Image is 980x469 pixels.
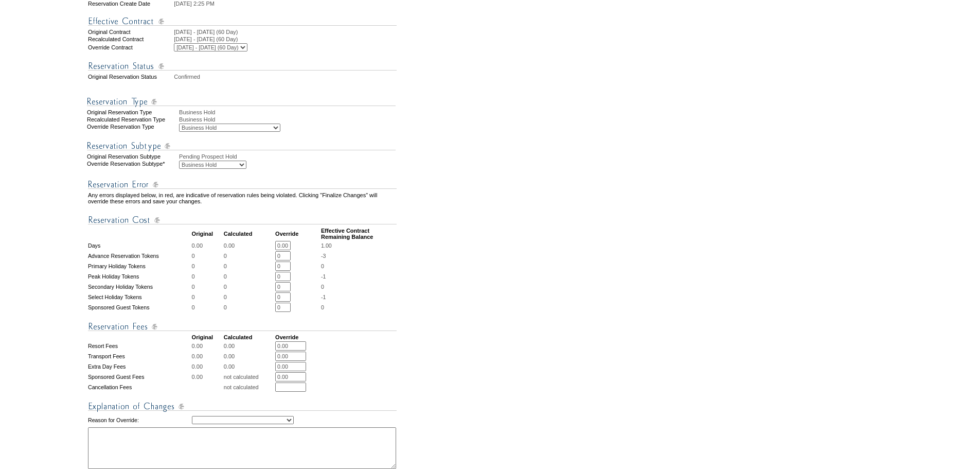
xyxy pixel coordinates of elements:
[87,95,396,108] img: Reservation Type
[88,36,173,42] td: Recalculated Contract
[224,251,274,260] td: 0
[88,352,191,361] td: Transport Fees
[224,282,274,291] td: 0
[88,74,173,80] td: Original Reservation Status
[87,116,178,123] div: Recalculated Reservation Type
[88,400,397,413] img: Explanation of Changes
[224,272,274,281] td: 0
[88,262,191,271] td: Primary Holiday Tokens
[88,272,191,281] td: Peak Holiday Tokens
[88,178,397,191] img: Reservation Errors
[224,362,274,371] td: 0.00
[179,116,398,123] div: Business Hold
[321,228,397,240] td: Effective Contract Remaining Balance
[179,109,398,115] div: Business Hold
[192,341,223,351] td: 0.00
[174,29,397,35] td: [DATE] - [DATE] (60 Day)
[192,282,223,291] td: 0
[192,334,223,340] td: Original
[192,262,223,271] td: 0
[87,161,178,169] div: Override Reservation Subtype*
[321,304,324,310] span: 0
[88,362,191,371] td: Extra Day Fees
[174,74,397,80] td: Confirmed
[88,282,191,291] td: Secondary Holiday Tokens
[275,228,320,240] td: Override
[321,284,324,290] span: 0
[275,334,320,340] td: Override
[88,341,191,351] td: Resort Fees
[88,214,397,227] img: Reservation Cost
[88,383,191,392] td: Cancellation Fees
[88,60,397,73] img: Reservation Status
[224,383,274,392] td: not calculated
[88,251,191,260] td: Advance Reservation Tokens
[192,272,223,281] td: 0
[321,263,324,269] span: 0
[321,294,326,300] span: -1
[224,352,274,361] td: 0.00
[174,36,397,42] td: [DATE] - [DATE] (60 Day)
[88,241,191,250] td: Days
[88,192,397,204] td: Any errors displayed below, in red, are indicative of reservation rules being violated. Clicking ...
[88,29,173,35] td: Original Contract
[192,372,223,381] td: 0.00
[321,273,326,280] span: -1
[224,292,274,302] td: 0
[192,251,223,260] td: 0
[192,362,223,371] td: 0.00
[224,228,274,240] td: Calculated
[224,341,274,351] td: 0.00
[321,253,326,259] span: -3
[87,153,178,160] div: Original Reservation Subtype
[192,241,223,250] td: 0.00
[88,15,397,28] img: Effective Contract
[88,292,191,302] td: Select Holiday Tokens
[192,228,223,240] td: Original
[224,262,274,271] td: 0
[224,241,274,250] td: 0.00
[321,242,332,249] span: 1.00
[87,140,396,152] img: Reservation Type
[88,372,191,381] td: Sponsored Guest Fees
[179,153,398,160] div: Pending Prospect Hold
[192,292,223,302] td: 0
[192,352,223,361] td: 0.00
[224,303,274,312] td: 0
[88,43,173,51] td: Override Contract
[174,1,397,7] td: [DATE] 2:25 PM
[88,320,397,333] img: Reservation Fees
[87,124,178,132] div: Override Reservation Type
[88,414,191,426] td: Reason for Override:
[88,1,173,7] td: Reservation Create Date
[88,303,191,312] td: Sponsored Guest Tokens
[224,372,274,381] td: not calculated
[192,303,223,312] td: 0
[224,334,274,340] td: Calculated
[87,109,178,115] div: Original Reservation Type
